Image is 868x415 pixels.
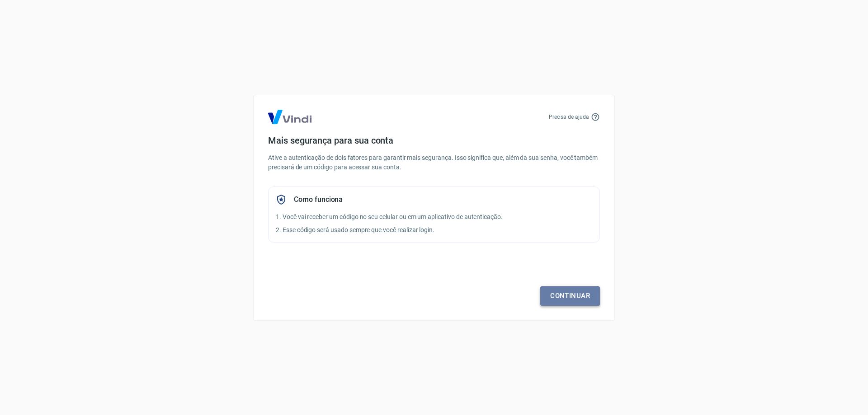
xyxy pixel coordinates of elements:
[294,195,343,204] h5: Como funciona
[268,135,600,146] h4: Mais segurança para sua conta
[549,113,589,121] p: Precisa de ajuda
[540,286,600,305] a: Continuar
[268,153,600,172] p: Ative a autenticação de dois fatores para garantir mais segurança. Isso significa que, além da su...
[276,225,592,235] p: 2. Esse código será usado sempre que você realizar login.
[276,212,592,222] p: 1. Você vai receber um código no seu celular ou em um aplicativo de autenticação.
[268,110,311,124] img: Logo Vind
